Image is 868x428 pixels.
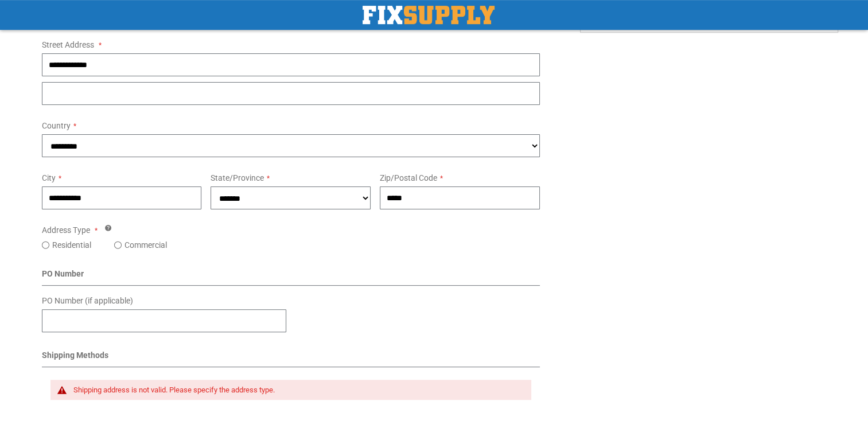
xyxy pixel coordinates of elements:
[42,349,540,367] div: Shipping Methods
[211,173,264,182] span: State/Province
[363,6,495,24] a: store logo
[42,121,71,130] span: Country
[42,296,133,305] span: PO Number (if applicable)
[42,268,540,286] div: PO Number
[73,386,520,395] div: Shipping address is not valid. Please specify the address type.
[363,6,495,24] img: Fix Industrial Supply
[42,225,90,235] span: Address Type
[42,173,56,182] span: City
[42,40,94,49] span: Street Address
[380,173,437,182] span: Zip/Postal Code
[124,239,167,251] label: Commercial
[52,239,91,251] label: Residential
